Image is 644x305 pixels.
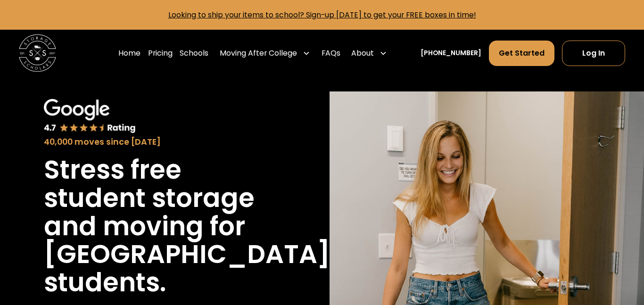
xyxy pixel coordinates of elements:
img: Google 4.7 star rating [44,99,135,134]
a: Schools [180,40,208,66]
div: Moving After College [220,48,297,59]
a: Get Started [489,41,554,66]
h1: Stress free student storage and moving for [44,156,270,241]
a: FAQs [322,40,340,66]
a: [PHONE_NUMBER] [421,48,481,58]
div: 40,000 moves since [DATE] [44,136,270,148]
a: Looking to ship your items to school? Sign-up [DATE] to get your FREE boxes in time! [168,9,476,20]
div: Moving After College [216,40,314,66]
h1: students. [44,269,166,297]
h1: [GEOGRAPHIC_DATA] [44,240,330,269]
a: Home [118,40,140,66]
div: About [347,40,391,66]
img: Storage Scholars main logo [19,34,56,72]
a: Log In [562,41,626,66]
div: About [351,48,374,59]
a: Pricing [148,40,173,66]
